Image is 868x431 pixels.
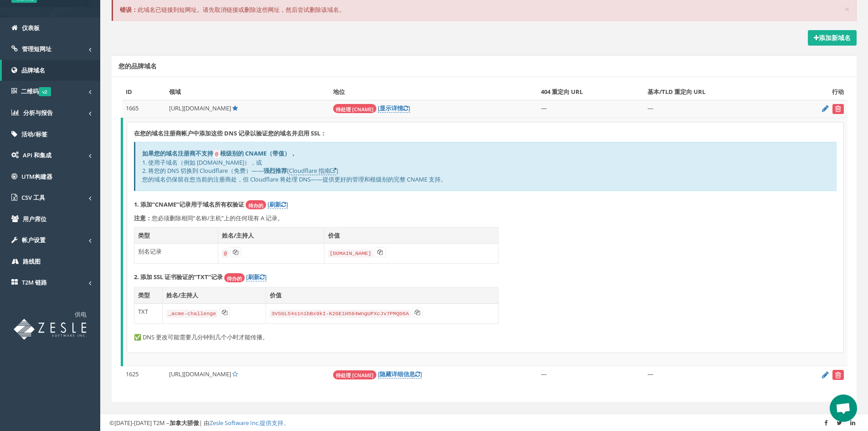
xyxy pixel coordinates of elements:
a: 添加新域名 [808,30,857,46]
font: 待办的 [227,275,242,281]
font: ✅ DNS 更改可能需要几分钟到几个小时才能传播。 [134,333,268,341]
font: 显示 [380,104,391,112]
font: ID [126,88,132,96]
a: [隐藏详细信息] [378,370,422,379]
font: 待处理 [CNAME] [336,372,374,379]
a: 设置默认值 [232,370,238,378]
font: ] [420,370,422,378]
font: 分析与报告 [23,109,53,117]
a: Zesle Software Inc.提供支持。 [210,419,289,427]
font: T2M 链路 [22,278,47,286]
font: 地位 [333,88,345,96]
font: 待处理 [CNAME] [336,105,374,112]
a: [显示详情] [378,104,410,113]
font: [URL][DOMAIN_NAME] [169,370,231,378]
font: 路线图 [23,257,41,265]
font: API 和集成 [23,151,51,159]
font: 2. 添加 SSL 证书验证的“TXT”记录 [134,273,223,281]
font: 404 重定向 URL [541,88,583,96]
div: Open chat [830,395,857,422]
font: × [844,3,850,16]
font: 别名记录 [138,247,162,255]
font: 添加新域名 [819,33,851,42]
font: — [647,370,653,378]
font: 详情 [391,104,403,112]
font: 此域名已链接到短网址。请先取消链接或删除这些网址，然后尝试删除该域名。 [138,5,345,14]
font: 根级别的 CNAME（带值）， [220,149,296,157]
font: 强烈推荐 [263,166,287,175]
font: — [541,104,547,112]
font: [URL][DOMAIN_NAME] [169,104,231,112]
font: [ [378,104,380,112]
font: 1625 [126,370,139,378]
font: 二维码 [21,87,39,95]
font: 行动 [832,88,844,96]
img: T2M URL 缩短器由 Zesle Software Inc. 提供支持。 [14,319,87,340]
font: 帐户设置 [22,236,46,244]
code: [DOMAIN_NAME] [328,249,373,258]
font: UTM构建器 [21,172,52,181]
font: 价值 [328,231,340,239]
font: 类型 [138,231,150,239]
code: @ [213,150,220,158]
font: 1665 [126,104,139,112]
font: [刷新 [246,273,260,281]
font: 待办的 [248,202,263,208]
font: ] [265,273,267,281]
font: 您的品牌域名 [118,62,157,70]
font: TXT [138,307,148,316]
font: | 由 [199,419,210,427]
a: Cloudflare 指南 [289,166,336,175]
font: 如果您的域名注册商不支持 [142,149,213,157]
a: [刷新] [267,200,288,209]
font: ] [408,104,410,112]
font: 类型 [138,291,150,299]
font: 姓名/主持人 [222,231,254,239]
font: 您的域名仍保留在您当前的注册商处，但 Cloudflare 将处理 DNS——提供更好的管理和根级别的完整 CNAME 支持。 [142,175,447,183]
font: [ [378,370,380,378]
font: 错误： [120,5,138,14]
code: _acme-challenge [166,310,218,318]
font: 1. 使用子域名（例如 [DOMAIN_NAME]），或 [142,158,262,166]
font: 2. 将您的 DNS 切换到 Cloudflare（免费）—— [142,166,263,175]
a: 默认 [232,104,238,112]
font: ©[DATE]-[DATE] T2M – [109,419,169,427]
font: CSV 工具 [21,193,45,202]
font: 注意： [134,214,152,222]
font: — [647,104,653,112]
font: 管理短网址 [22,45,51,53]
font: 基本/TLD 重定向 URL [647,88,705,96]
font: 仪表板 [22,24,40,32]
font: 活动/标签 [21,130,47,138]
font: 领域 [169,88,181,96]
font: ] [336,166,338,175]
code: @ [222,249,229,258]
font: 1. 添加“CNAME”记录用于域名所有权验证 [134,200,244,208]
font: 姓名/主持人 [166,291,198,299]
font: 隐藏 [380,370,391,378]
font: 在您的域名注册商帐户中添加这些 DNS 记录以验证您的域名并启用 SSL： [134,129,326,137]
code: 3VSGL54s1n1bBx9kI-K2GE1H584WngUPXcJv7PMQD6A [270,310,411,318]
a: [刷新] [246,273,267,281]
font: 加拿大骄傲 [169,419,199,427]
font: 详细信息 [391,370,415,378]
font: 品牌域名 [21,66,45,74]
font: [ [287,166,289,175]
font: 价值 [270,291,282,299]
font: 您必须删除相同“名称/主机”上的任何现有 A 记录。 [152,214,283,222]
font: ] [286,200,288,208]
font: v2 [42,88,47,95]
font: 供电 [75,310,87,318]
font: Cloudflare 指南 [289,166,330,175]
font: [刷新 [267,200,281,208]
font: 用户席位 [23,215,46,223]
font: — [541,370,547,378]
